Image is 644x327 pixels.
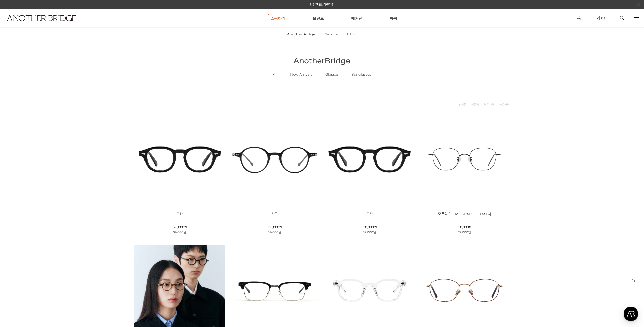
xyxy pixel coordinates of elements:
[366,212,373,216] a: 토카
[458,230,471,234] span: 79,000원
[363,230,376,234] span: 59,000원
[457,225,472,229] span: 120,000원
[271,212,278,216] a: 카로
[294,56,350,65] span: AnotherBridge
[389,9,397,27] a: 룩북
[484,102,494,107] a: 낮은가격
[270,9,285,27] a: 쇼핑하기
[268,230,281,234] span: 59,000원
[351,9,362,27] a: 매거진
[266,66,284,83] a: All
[271,212,278,216] span: 카로
[283,28,320,41] a: AnotherBridge
[438,212,491,216] span: 모두의 [DEMOGRAPHIC_DATA]
[229,113,320,205] img: 카로 - 감각적인 디자인의 패션 아이템 이미지
[459,102,466,107] a: 신상품
[345,66,378,83] a: Sunglasses
[176,212,183,216] a: 토카
[134,113,225,205] img: 토카 아세테이트 뿔테 안경 이미지
[173,230,186,234] span: 59,000원
[3,15,99,34] a: logo
[419,113,510,205] img: 모두의 안경 - 다양한 크기에 맞춘 다용도 디자인 이미지
[366,212,373,216] span: 토카
[438,212,491,216] a: 모두의 [DEMOGRAPHIC_DATA]
[620,16,624,20] img: search
[577,16,581,20] img: cart
[310,3,335,6] a: 간편한 1초 회원가입
[173,225,187,229] span: 120,000원
[343,28,361,41] a: BEST
[284,66,319,83] a: New Arrivals
[362,225,377,229] span: 120,000원
[65,160,97,173] a: 설정
[78,168,84,172] span: 설정
[46,168,52,172] span: 대화
[176,212,183,216] span: 토카
[596,16,605,20] a: (0)
[324,113,415,205] img: 토카 아세테이트 안경 - 다양한 스타일에 맞는 뿔테 안경 이미지
[2,160,33,173] a: 홈
[313,9,324,27] a: 브랜드
[319,66,345,83] a: Glasses
[596,16,600,20] img: cart
[320,28,342,41] a: Genzie
[267,225,282,229] span: 120,000원
[499,102,509,107] a: 높은가격
[600,16,605,20] span: (0)
[7,15,76,21] img: logo
[33,160,65,173] a: 대화
[471,102,479,107] a: 상품명
[16,168,19,172] span: 홈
